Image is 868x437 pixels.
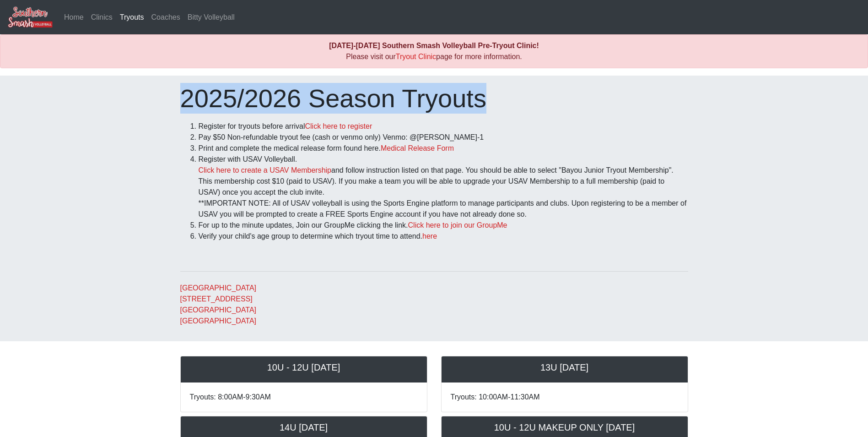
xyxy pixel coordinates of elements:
li: For up to the minute updates, Join our GroupMe clicking the link. [199,220,688,231]
h5: 10U - 12U MAKEUP ONLY [DATE] [451,422,679,433]
a: Click here to join our GroupMe [408,221,507,229]
li: Print and complete the medical release form found here. [199,143,688,154]
a: Home [60,8,87,27]
b: [DATE]-[DATE] Southern Smash Volleyball Pre-Tryout Clinic! [329,42,539,49]
a: Clinics [87,8,116,27]
li: Register with USAV Volleyball. and follow instruction listed on that page. You should be able to ... [199,154,688,220]
li: Register for tryouts before arrival [199,121,688,132]
p: Tryouts: 8:00AM-9:30AM [190,392,418,403]
li: Pay $50 Non-refundable tryout fee (cash or venmo only) Venmo: @[PERSON_NAME]-1 [199,132,688,143]
a: [GEOGRAPHIC_DATA][STREET_ADDRESS][GEOGRAPHIC_DATA][GEOGRAPHIC_DATA] [180,284,257,325]
h5: 13U [DATE] [451,362,679,373]
a: Coaches [148,8,184,27]
a: Medical Release Form [381,144,454,152]
h5: 10U - 12U [DATE] [190,362,418,373]
h1: 2025/2026 Season Tryouts [180,83,688,114]
a: Tryouts [116,8,148,27]
a: Click here to create a USAV Membership [199,166,331,174]
li: Verify your child's age group to determine which tryout time to attend. [199,231,688,242]
a: Click here to register [305,122,372,130]
img: Southern Smash Volleyball [7,6,53,28]
a: Bitty Volleyball [184,8,238,27]
h5: 14U [DATE] [190,422,418,433]
a: Tryout Clinic [396,53,436,60]
a: here [422,232,437,240]
p: Tryouts: 10:00AM-11:30AM [451,392,679,403]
